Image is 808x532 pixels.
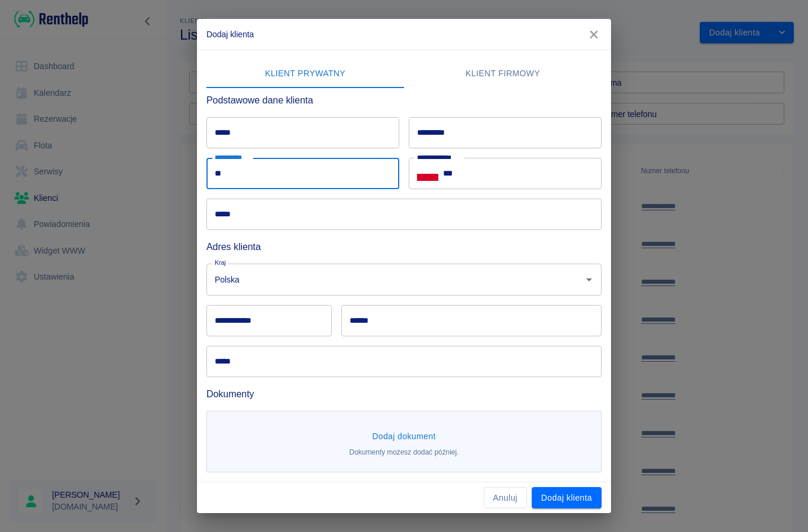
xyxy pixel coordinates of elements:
button: Anuluj [484,487,527,509]
button: Otwórz [581,271,597,288]
button: Dodaj dokument [367,426,441,447]
h6: Dokumenty [206,387,602,401]
label: Kraj [215,258,226,267]
h6: Podstawowe dane klienta [206,93,602,108]
div: lab API tabs example [206,60,602,88]
h6: Adres klienta [206,239,602,254]
button: Select country [417,165,438,183]
button: Klient prywatny [206,60,404,88]
p: Dokumenty możesz dodać później. [350,447,459,458]
button: Dodaj klienta [532,487,602,509]
button: Klient firmowy [404,60,602,88]
h2: Dodaj klienta [197,19,611,50]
